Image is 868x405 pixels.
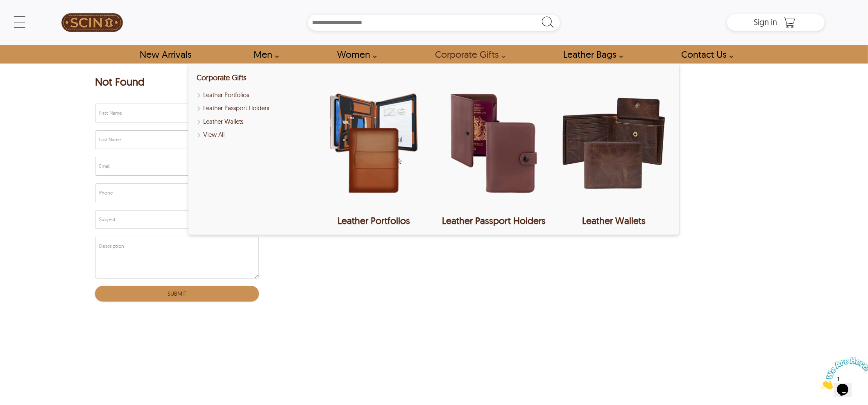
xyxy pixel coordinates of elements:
a: Shop New Arrivals [130,45,200,63]
a: Sign in [754,20,777,26]
span: 1 [3,3,7,10]
img: Chat attention grabber [3,3,54,36]
a: Shop Leather Corporate Gifts [426,45,510,63]
div: Not Found [95,76,145,90]
img: Leather Passport Holders [437,72,551,215]
a: Shopping Cart [781,16,798,29]
button: Submit [95,286,259,301]
a: Shop Leather Portfolios [197,91,311,100]
iframe: chat widget [817,354,868,393]
a: Leather Passport Holders [437,72,551,226]
a: Shop Leather Wallets [197,117,311,127]
img: Leather Portfolios [317,72,431,215]
a: Leather Wallets [557,72,671,226]
img: SCIN [61,4,123,41]
div: Leather Portfolios [317,215,431,226]
a: Shop Leather Bags [554,45,628,63]
div: Not Found [95,76,259,90]
a: shop men's leather jackets [245,45,284,63]
span: Sign in [754,17,777,27]
div: Leather Passport Holders [437,215,551,226]
a: Leather Portfolios [317,72,431,226]
a: Shop Leather Corporate Gifts [197,73,247,82]
img: Leather Wallets [557,72,671,215]
a: Shop Leather Corporate Gifts [197,130,311,140]
a: Shop Women Leather Jackets [328,45,381,63]
a: Shop Leather Passport Holders [197,104,311,113]
a: SCIN [43,4,141,41]
a: contact-us [672,45,738,63]
div: Leather Wallets [557,215,671,226]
